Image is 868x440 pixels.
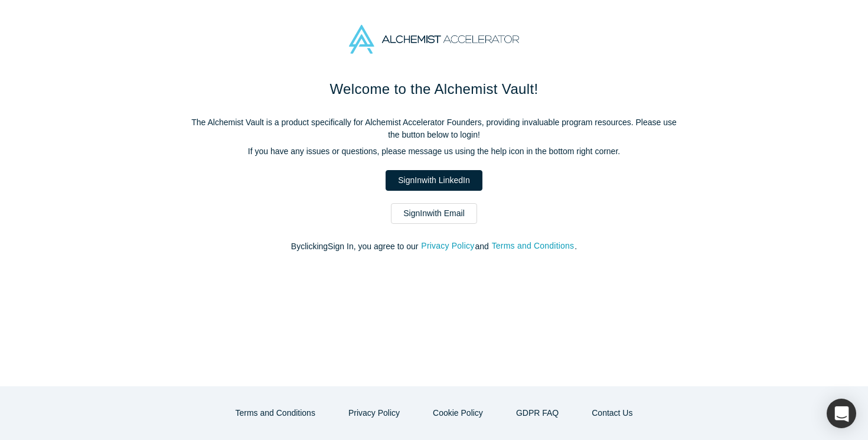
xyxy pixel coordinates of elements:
[391,203,477,224] a: SignInwith Email
[386,170,482,191] a: SignInwith LinkedIn
[420,403,495,423] button: Cookie Policy
[579,403,645,423] button: Contact Us
[186,240,682,253] p: By clicking Sign In , you agree to our and .
[186,79,682,100] h1: Welcome to the Alchemist Vault!
[349,25,519,54] img: Alchemist Accelerator Logo
[186,116,682,141] p: The Alchemist Vault is a product specifically for Alchemist Accelerator Founders, providing inval...
[336,403,412,423] button: Privacy Policy
[186,145,682,158] p: If you have any issues or questions, please message us using the help icon in the bottom right co...
[491,239,575,253] button: Terms and Conditions
[420,239,475,253] button: Privacy Policy
[504,403,571,423] a: GDPR FAQ
[223,403,328,423] button: Terms and Conditions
